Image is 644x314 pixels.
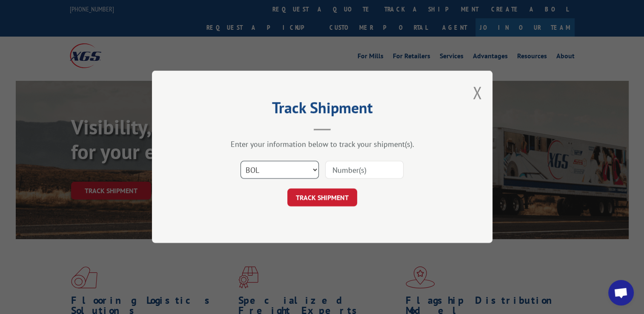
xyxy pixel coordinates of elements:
div: Enter your information below to track your shipment(s). [195,140,450,149]
button: TRACK SHIPMENT [287,189,357,207]
h2: Track Shipment [195,102,450,118]
div: Open chat [608,280,634,305]
input: Number(s) [325,161,404,179]
button: Close modal [472,81,482,104]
